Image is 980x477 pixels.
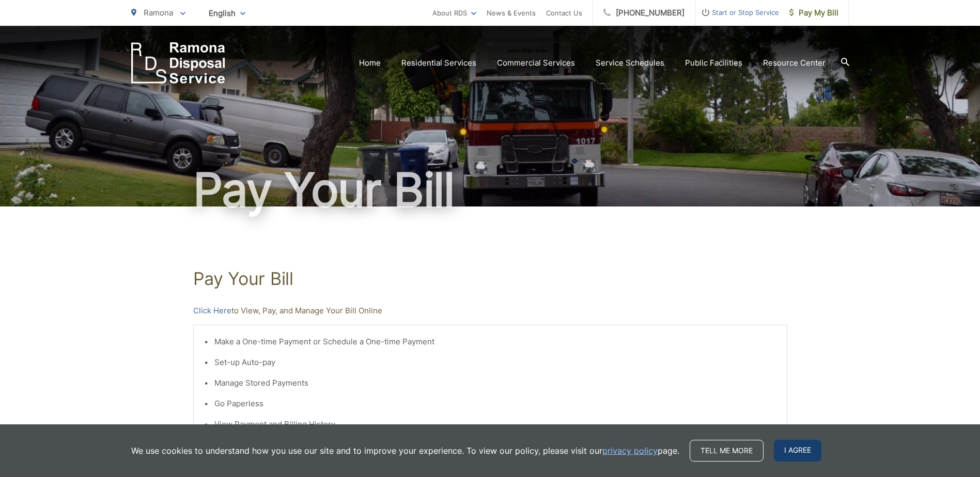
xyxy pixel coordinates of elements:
a: About RDS [432,7,476,19]
span: Ramona [144,8,173,18]
a: Home [359,57,381,69]
a: Commercial Services [497,57,575,69]
span: I agree [774,440,821,462]
li: Go Paperless [214,397,776,410]
li: View Payment and Billing History [214,418,776,431]
span: Pay My Bill [789,7,838,19]
a: EDCD logo. Return to the homepage. [131,42,225,84]
li: Set-up Auto-pay [214,356,776,369]
li: Manage Stored Payments [214,377,776,389]
a: privacy policy [602,444,658,457]
a: Tell me more [690,440,764,462]
a: Public Facilities [685,57,742,69]
a: Resource Center [763,57,826,69]
h1: Pay Your Bill [131,164,849,216]
p: to View, Pay, and Manage Your Bill Online [193,305,787,317]
li: Make a One-time Payment or Schedule a One-time Payment [214,336,776,348]
a: Click Here [193,305,231,317]
a: Residential Services [401,57,476,69]
a: Service Schedules [596,57,664,69]
p: We use cookies to understand how you use our site and to improve your experience. To view our pol... [131,444,679,457]
h1: Pay Your Bill [193,268,787,289]
a: Contact Us [546,7,582,19]
a: News & Events [487,7,536,19]
span: English [201,4,253,22]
